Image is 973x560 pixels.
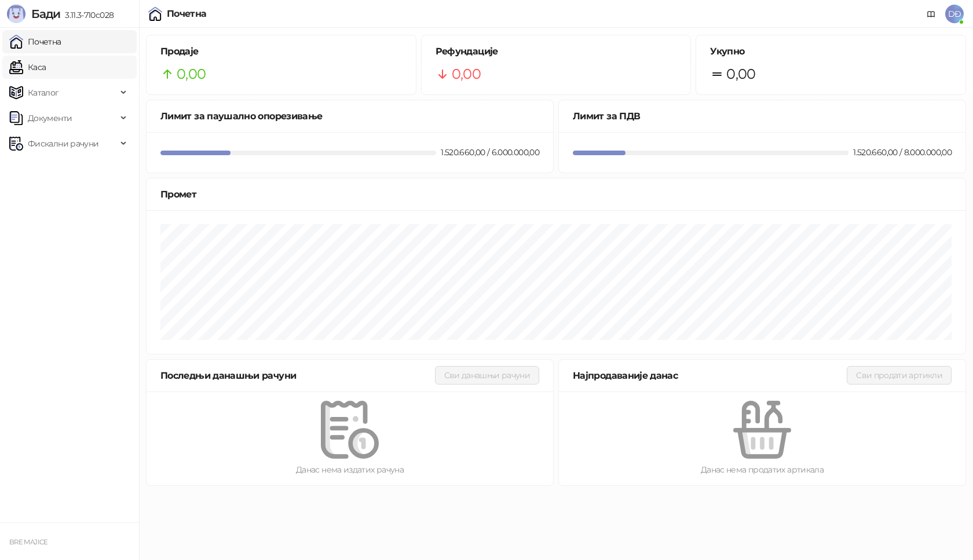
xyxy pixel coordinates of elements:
[160,45,402,58] h5: Продаје
[160,109,539,123] div: Лимит за паушално опорезивање
[31,7,60,21] span: Бади
[847,366,952,385] button: Сви продати артикли
[922,5,941,23] a: Документација
[573,109,952,123] div: Лимит за ПДВ
[851,146,954,159] div: 1.520.660,00 / 8.000.000,00
[9,538,48,546] small: BRE MAJICE
[28,132,98,155] span: Фискални рачуни
[726,63,755,85] span: 0,00
[577,463,947,476] div: Данас нема продатих артикала
[177,63,206,85] span: 0,00
[945,5,964,23] span: DĐ
[28,107,72,130] span: Документи
[710,45,952,58] h5: Укупно
[435,366,539,385] button: Сви данашњи рачуни
[160,187,952,202] div: Промет
[9,30,61,53] a: Почетна
[28,81,59,104] span: Каталог
[60,10,114,20] span: 3.11.3-710c028
[573,368,847,383] div: Најпродаваније данас
[436,45,677,58] h5: Рефундације
[167,9,207,19] div: Почетна
[9,56,46,79] a: Каса
[7,5,25,23] img: Logo
[165,463,535,476] div: Данас нема издатих рачуна
[160,368,435,383] div: Последњи данашњи рачуни
[438,146,542,159] div: 1.520.660,00 / 6.000.000,00
[452,63,481,85] span: 0,00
